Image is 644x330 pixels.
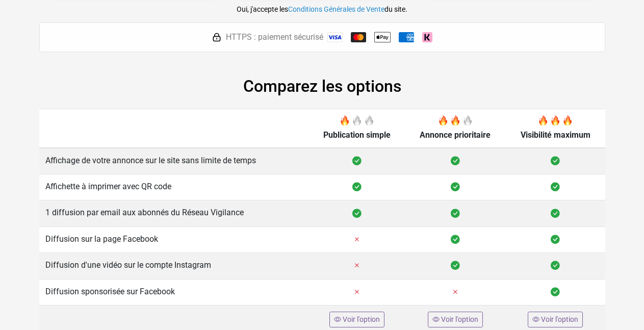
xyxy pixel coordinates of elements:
img: Visa [327,32,343,42]
span: HTTPS : paiement sécurisé [226,31,323,43]
td: 1 diffusion par email aux abonnés du Réseau Vigilance [39,200,309,226]
span: Publication simple [323,130,391,140]
h2: Comparez les options [39,77,605,96]
td: Affichage de votre annonce sur le site sans limite de temps [39,148,309,174]
span: Visibilité maximum [521,130,590,140]
img: HTTPS : paiement sécurisé [212,32,222,42]
img: Apple Pay [374,29,391,45]
img: Mastercard [351,32,366,42]
span: Voir l'option [541,315,578,323]
span: Voir l'option [441,315,478,323]
img: American Express [399,32,414,42]
span: Annonce prioritaire [420,130,491,140]
td: Diffusion sponsorisée sur Facebook [39,279,309,305]
small: Oui, j'accepte les du site. [237,5,407,13]
a: Conditions Générales de Vente [288,5,384,13]
td: Diffusion sur la page Facebook [39,226,309,252]
span: Voir l'option [343,315,380,323]
img: Klarna [422,32,432,42]
td: Affichette à imprimer avec QR code [39,174,309,200]
td: Diffusion d'une vidéo sur le compte Instagram [39,253,309,279]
